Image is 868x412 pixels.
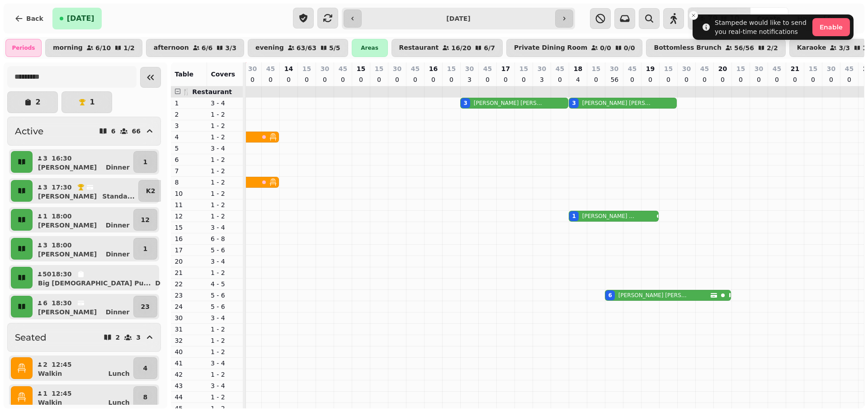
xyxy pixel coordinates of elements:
[339,75,346,84] p: 0
[755,64,763,73] p: 30
[154,44,189,52] p: afternoon
[688,8,750,29] button: 7910
[249,75,256,84] p: 0
[357,75,364,84] p: 0
[248,64,257,73] p: 30
[175,155,203,164] p: 6
[357,64,365,73] p: 15
[175,393,203,402] p: 44
[225,45,236,51] p: 3 / 3
[211,212,240,221] p: 1 - 2
[34,151,132,173] button: 316:30[PERSON_NAME]Dinner
[211,71,235,78] span: Covers
[211,268,240,277] p: 1 - 2
[211,291,240,300] p: 5 - 6
[42,360,48,369] p: 2
[175,178,203,187] p: 8
[506,39,643,57] button: Private Dining Room0/00/0
[767,45,778,51] p: 2 / 2
[34,357,132,379] button: 212:45WalkinLunch
[175,71,193,78] span: Table
[719,75,726,84] p: 0
[682,64,691,73] p: 30
[827,64,835,73] p: 30
[447,64,456,73] p: 15
[34,267,181,289] button: 5018:30Big [DEMOGRAPHIC_DATA] Pu...Dinner
[664,64,673,73] p: 15
[133,209,157,231] button: 12
[42,154,48,163] p: 3
[211,144,240,153] p: 3 - 4
[34,180,137,202] button: 317:30[PERSON_NAME]Standa...
[845,75,853,84] p: 0
[211,99,240,108] p: 3 - 4
[52,241,72,250] p: 18:00
[132,128,141,134] p: 66
[67,15,94,22] span: [DATE]
[106,163,130,172] p: Dinner
[211,393,240,402] p: 1 - 2
[108,369,130,378] p: Lunch
[15,331,47,344] h2: Seated
[329,45,340,51] p: 5 / 5
[484,45,495,51] p: 6 / 7
[827,75,835,84] p: 0
[175,381,203,390] p: 43
[52,270,72,279] p: 18:30
[42,241,48,250] p: 3
[61,91,112,113] button: 1
[5,39,42,57] div: Periods
[52,360,72,369] p: 12:45
[393,75,401,84] p: 0
[556,75,563,84] p: 0
[95,45,111,51] p: 6 / 10
[628,75,636,84] p: 0
[38,308,97,317] p: [PERSON_NAME]
[141,215,150,224] p: 12
[646,39,785,57] button: Bottomless Brunch56/562/2
[845,64,854,73] p: 45
[375,75,382,84] p: 0
[34,386,132,408] button: 112:45WalkinLunch
[38,221,97,230] p: [PERSON_NAME]
[175,313,203,322] p: 30
[34,296,132,317] button: 618:30[PERSON_NAME]Dinner
[791,64,799,73] p: 21
[52,8,102,29] button: [DATE]
[392,39,503,57] button: Restaurant16/206/7
[175,212,203,221] p: 12
[211,189,240,198] p: 1 - 2
[175,279,203,289] p: 22
[519,64,528,73] p: 15
[502,75,509,84] p: 0
[501,64,510,73] p: 17
[797,44,826,52] p: Karaoke
[211,178,240,187] p: 1 - 2
[646,75,654,84] p: 0
[90,99,94,106] p: 1
[146,186,156,195] p: K2
[175,189,203,198] p: 10
[211,336,240,345] p: 1 - 2
[38,250,97,259] p: [PERSON_NAME]
[285,75,292,84] p: 0
[701,75,708,84] p: 0
[211,257,240,266] p: 3 - 4
[484,75,491,84] p: 0
[375,64,383,73] p: 15
[352,39,388,57] div: Areas
[42,298,48,308] p: 6
[38,398,62,407] p: Walkin
[646,64,655,73] p: 19
[339,64,347,73] p: 45
[38,192,97,201] p: [PERSON_NAME]
[736,64,745,73] p: 15
[411,64,420,73] p: 45
[839,45,850,51] p: 3 / 3
[140,67,161,88] button: Collapse sidebar
[111,128,116,134] p: 6
[143,393,147,402] p: 8
[211,325,240,334] p: 1 - 2
[572,213,576,220] div: 1
[15,125,43,137] h2: Active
